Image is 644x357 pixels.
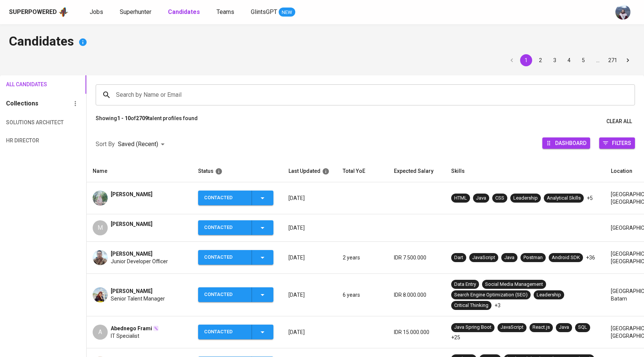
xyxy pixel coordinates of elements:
[577,54,589,66] button: Go to page 5
[111,250,153,258] span: [PERSON_NAME]
[93,287,108,302] img: 9ad8fa9a05eb41e3b068338ed8c13c1a.jpeg
[513,195,538,202] div: Leadership
[204,287,246,302] div: Contacted
[549,54,561,66] button: Go to page 3
[198,191,273,205] button: Contacted
[612,138,631,148] span: Filters
[606,54,620,66] button: Go to page 271
[168,8,200,15] b: Candidates
[118,137,167,151] div: Saved (Recent)
[9,33,635,51] h4: Candidates
[533,324,550,331] div: React.js
[555,138,586,148] span: Dashboard
[120,8,153,17] a: Superhunter
[111,325,152,332] span: Abednego Frami
[537,291,561,299] div: Leadership
[288,328,331,336] p: [DATE]
[394,328,439,336] p: IDR 15.000.000
[111,191,153,198] span: [PERSON_NAME]
[204,250,246,265] div: Contacted
[251,8,277,15] span: GlintsGPT
[192,160,282,182] th: Status
[542,137,590,149] button: Dashboard
[343,254,382,261] p: 2 years
[58,6,69,18] img: app logo
[93,220,108,235] div: M
[388,160,445,182] th: Expected Salary
[501,324,523,331] div: JavaScript
[288,224,331,232] p: [DATE]
[111,287,153,295] span: [PERSON_NAME]
[343,291,382,299] p: 6 years
[495,195,504,202] div: CSS
[454,254,463,261] div: Dart
[592,56,604,64] div: …
[454,281,476,288] div: Data Entry
[476,195,486,202] div: Java
[198,287,273,302] button: Contacted
[288,254,331,261] p: [DATE]
[168,8,201,17] a: Candidates
[454,291,528,299] div: Search Engine Optimization (SEO)
[9,8,57,17] div: Superpowered
[603,114,635,128] button: Clear All
[96,140,115,149] p: Sort By
[454,324,491,331] div: Java Spring Boot
[120,8,151,15] span: Superhunter
[90,8,103,15] span: Jobs
[9,6,69,18] a: Superpoweredapp logo
[111,258,168,265] span: Junior Developer Officer
[87,160,192,182] th: Name
[587,194,593,202] p: +5
[505,54,635,66] nav: pagination navigation
[394,254,439,261] p: IDR 7.500.000
[534,54,546,66] button: Go to page 2
[198,220,273,235] button: Contacted
[111,295,165,302] span: Senior Talent Manager
[198,250,273,265] button: Contacted
[504,254,514,261] div: Java
[6,98,38,109] h6: Collections
[282,160,337,182] th: Last Updated
[494,302,501,309] p: +3
[520,54,532,66] button: page 1
[559,324,569,331] div: Java
[136,115,148,121] b: 2709
[6,80,47,89] span: All Candidates
[454,195,467,202] div: HTML
[204,325,246,339] div: Contacted
[445,160,605,182] th: Skills
[93,325,108,340] div: A
[622,54,634,66] button: Go to next page
[586,254,595,261] p: +36
[547,195,581,202] div: Analytical Skills
[217,8,236,17] a: Teams
[90,8,105,17] a: Jobs
[111,220,153,228] span: [PERSON_NAME]
[599,137,635,149] button: Filters
[279,9,295,16] span: NEW
[563,54,575,66] button: Go to page 4
[117,115,131,121] b: 1 - 10
[578,324,587,331] div: SQL
[198,325,273,339] button: Contacted
[606,117,632,126] span: Clear All
[6,136,47,145] span: HR Director
[615,5,630,20] img: christine.raharja@glints.com
[451,334,460,341] p: +25
[93,191,108,206] img: ea56473a29565955e4fdfc0469bf0e6d.jpg
[96,114,198,128] p: Showing of talent profiles found
[485,281,543,288] div: Social Media Management
[523,254,543,261] div: Postman
[118,140,158,149] p: Saved (Recent)
[552,254,580,261] div: Android SDK
[93,250,108,265] img: 4421b61debe32669cf9ab1a2518aa6e8.jpg
[472,254,495,261] div: JavaScript
[288,291,331,299] p: [DATE]
[204,220,246,235] div: Contacted
[454,302,488,309] div: Critical Thinking
[6,118,47,127] span: Solutions Architect
[217,8,234,15] span: Teams
[251,8,295,17] a: GlintsGPT NEW
[394,291,439,299] p: IDR 8.000.000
